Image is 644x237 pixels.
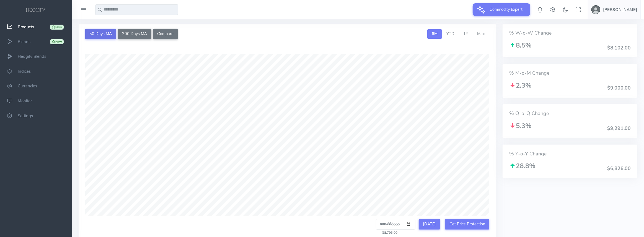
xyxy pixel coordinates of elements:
button: 200 Days MA [118,29,151,39]
h4: % Y-o-Y Change [509,151,631,157]
div: New [50,39,64,44]
span: Hedgify Blends [18,54,46,59]
h5: [PERSON_NAME] [603,7,637,12]
span: Settings [18,113,33,119]
span: Products [18,24,34,30]
input: Select a date to view the price [376,219,415,230]
span: 2.3% [509,81,532,90]
a: Commodity Expert [473,7,530,12]
span: Commodity Expert [487,3,526,15]
h4: % W-o-W Change [509,30,631,36]
button: [DATE] [419,219,440,230]
span: 6M [432,31,438,37]
span: YTD [446,31,454,37]
h4: % M-o-M Change [509,71,631,76]
span: Monitor [18,98,32,104]
button: Compare [153,29,178,39]
button: Commodity Expert [473,3,530,16]
div: New [50,25,64,30]
h4: $8,102.00 [607,45,631,51]
h4: $9,000.00 [607,85,631,91]
span: Currencies [18,84,37,89]
h4: $9,291.00 [607,126,631,131]
span: Blends [18,39,30,45]
h4: % Q-o-Q Change [509,111,631,116]
img: logo [25,7,47,13]
span: 1Y [463,31,468,37]
span: 8.5% [509,41,532,50]
span: $8,793.00 [376,230,398,235]
button: Get Price Protection [445,219,489,230]
span: 5.3% [509,121,532,130]
h4: $6,826.00 [607,166,631,171]
span: 28.8% [509,162,536,170]
span: Indices [18,69,31,74]
button: 50 Days MA [85,29,116,39]
img: user-image [591,5,600,14]
span: Max [477,31,485,37]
